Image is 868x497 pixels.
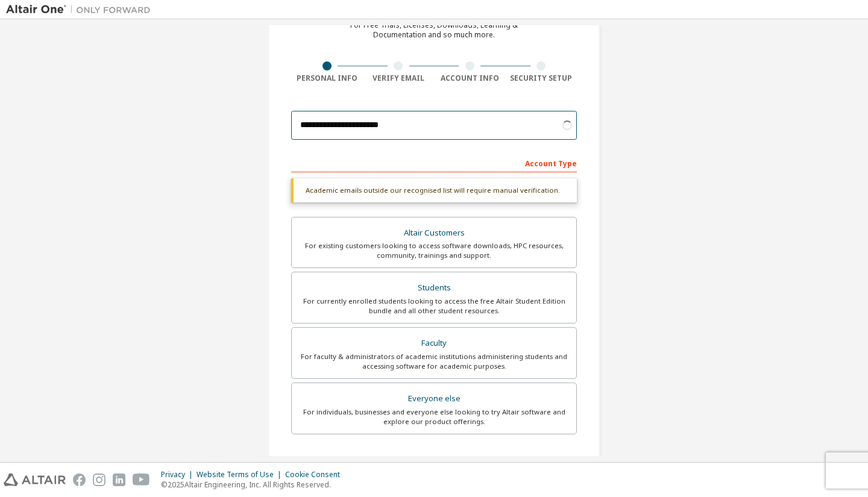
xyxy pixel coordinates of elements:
p: © 2025 Altair Engineering, Inc. All Rights Reserved. [161,480,347,490]
img: altair_logo.svg [4,474,66,486]
div: For individuals, businesses and everyone else looking to try Altair software and explore our prod... [299,407,569,427]
div: For faculty & administrators of academic institutions administering students and accessing softwa... [299,352,569,371]
img: facebook.svg [73,474,86,486]
div: For existing customers looking to access software downloads, HPC resources, community, trainings ... [299,241,569,260]
img: Altair One [6,4,157,16]
div: For currently enrolled students looking to access the free Altair Student Edition bundle and all ... [299,296,569,316]
div: Cookie Consent [285,470,347,480]
div: Students [299,280,569,296]
div: For Free Trials, Licenses, Downloads, Learning & Documentation and so much more. [350,20,518,40]
div: Account Type [291,153,577,172]
div: Faculty [299,335,569,352]
div: Everyone else [299,390,569,407]
div: Personal Info [291,73,363,83]
div: Altair Customers [299,225,569,242]
img: instagram.svg [93,474,105,486]
div: Security Setup [506,73,577,83]
div: Account Info [434,73,506,83]
div: Website Terms of Use [197,470,285,480]
div: Academic emails outside our recognised list will require manual verification. [291,178,577,202]
div: Your Profile [291,452,577,472]
div: Verify Email [363,73,435,83]
img: youtube.svg [133,474,150,486]
div: Privacy [161,470,197,480]
img: linkedin.svg [113,474,125,486]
